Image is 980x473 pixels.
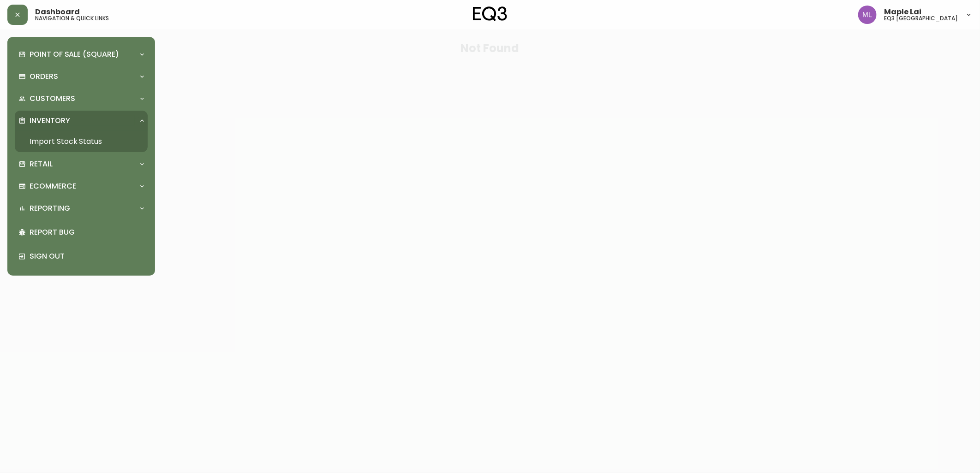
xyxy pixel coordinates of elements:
[30,159,53,169] p: Retail
[15,44,148,65] div: Point of Sale (Square)
[30,94,75,104] p: Customers
[15,220,148,244] div: Report Bug
[884,8,921,16] span: Maple Lai
[15,244,148,268] div: Sign Out
[15,111,148,131] div: Inventory
[30,49,119,59] p: Point of Sale (Square)
[15,154,148,174] div: Retail
[15,89,148,109] div: Customers
[35,8,80,16] span: Dashboard
[858,6,877,24] img: 61e28cffcf8cc9f4e300d877dd684943
[473,6,507,21] img: logo
[15,198,148,219] div: Reporting
[35,16,109,21] h5: navigation & quick links
[15,66,148,87] div: Orders
[30,71,58,82] p: Orders
[30,181,76,191] p: Ecommerce
[30,116,70,126] p: Inventory
[884,16,958,21] h5: eq3 [GEOGRAPHIC_DATA]
[15,176,148,196] div: Ecommerce
[15,131,148,152] a: Import Stock Status
[30,227,144,237] p: Report Bug
[30,251,144,261] p: Sign Out
[30,203,70,213] p: Reporting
